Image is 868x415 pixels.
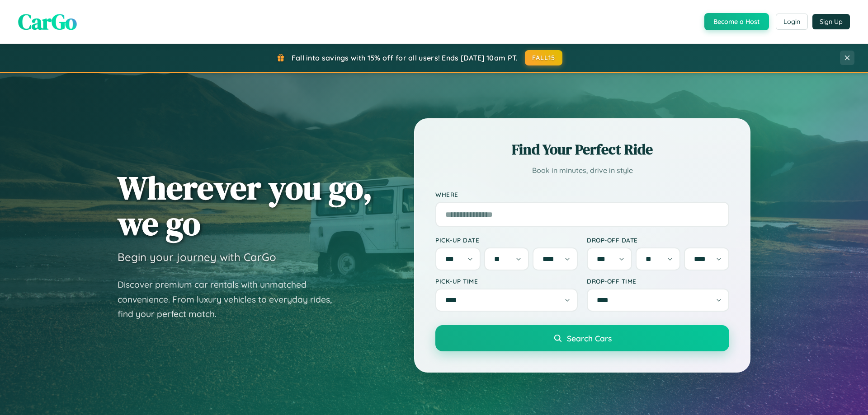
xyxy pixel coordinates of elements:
h2: Find Your Perfect Ride [435,140,729,159]
span: Fall into savings with 15% off for all users! Ends [DATE] 10am PT. [292,53,518,62]
label: Drop-off Date [587,236,729,244]
button: Become a Host [704,13,769,30]
label: Pick-up Time [435,277,578,285]
h3: Begin your journey with CarGo [118,250,276,264]
span: CarGo [18,7,77,37]
button: Search Cars [435,325,729,351]
button: Sign Up [812,14,850,29]
h1: Wherever you go, we go [118,170,373,241]
label: Where [435,191,729,198]
p: Book in minutes, drive in style [435,164,729,177]
button: FALL15 [525,50,563,65]
p: Discover premium car rentals with unmatched convenience. From luxury vehicles to everyday rides, ... [118,277,344,322]
label: Pick-up Date [435,236,578,244]
span: Search Cars [567,333,612,343]
button: Login [776,14,808,30]
label: Drop-off Time [587,277,729,285]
